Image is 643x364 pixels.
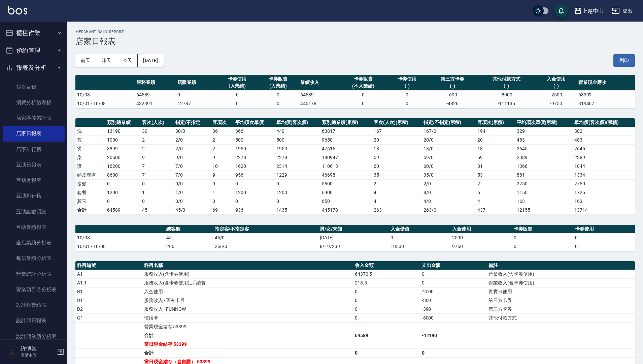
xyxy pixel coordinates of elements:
td: 45 [140,206,174,214]
button: [DATE] [138,54,163,67]
td: 12787 [176,99,217,108]
td: 0 [275,197,320,206]
td: 140947 [320,153,372,162]
td: 0 [234,179,275,188]
div: 卡券使用 [388,75,426,83]
td: 2278 [275,153,320,162]
td: 8/19/239 [318,242,389,251]
td: 服務收入 - 舊有卡券 [142,296,353,305]
td: 2 / 0 [174,135,211,144]
div: 卡券使用 [218,75,256,83]
table: a dense table [75,118,635,215]
td: 7 [140,171,174,179]
td: 0 [340,90,387,99]
td: 0 [387,90,428,99]
td: 1 [140,188,174,197]
td: 10/01 - 10/08 [75,99,135,108]
td: 10/08 [75,233,165,242]
div: 卡券販賣 [259,75,297,83]
td: 0 [512,242,574,251]
td: 2750 [573,179,635,188]
td: -11190 [420,331,487,340]
th: 平均項次單價(累積) [515,118,573,127]
table: a dense table [75,225,635,251]
td: 0 [420,270,487,278]
button: save [554,4,568,18]
td: 81 [476,162,515,171]
td: 266/0 [213,242,318,251]
td: 36 [211,127,234,135]
td: 46698 [320,171,372,179]
td: 12155 [515,206,573,214]
td: 10 [211,162,234,171]
a: 設計師業績表 [3,297,65,313]
td: 445178 [299,99,340,108]
td: 當日現金結存:53399 [142,340,353,348]
td: 0 [389,233,450,242]
th: 卡券販賣 [512,225,574,234]
td: 6 [476,188,515,197]
td: 2389 [573,153,635,162]
th: 單均價(客次價)(累積) [573,118,635,127]
a: 互助月報表 [3,173,65,188]
td: 第三方卡券 [487,296,635,305]
td: -4826 [428,99,477,108]
td: -690 [428,90,477,99]
td: 營業收入(含卡券使用) [487,278,635,287]
h2: Merchant Daily Report [75,30,635,34]
td: 163 [573,197,635,206]
td: 0 [105,179,140,188]
td: 2 [476,179,515,188]
td: 1200 [275,188,320,197]
div: (-) [479,83,534,90]
td: 1950 [275,144,320,153]
div: (入業績) [218,83,256,90]
td: 9750 [450,242,512,251]
th: 指定/不指定(累積) [422,118,476,127]
td: 0 [105,197,140,206]
td: -390 [420,305,487,313]
td: 110613 [320,162,372,171]
td: 4 / 0 [422,197,476,206]
td: 64370.5 [353,270,420,278]
a: 互助排行榜 [3,188,65,204]
button: 今天 [117,54,138,67]
td: 7 / 0 [174,162,211,171]
td: 60 [372,162,422,171]
td: 59 [476,153,515,162]
td: 4 [476,197,515,206]
a: 每日業績分析表 [3,250,65,266]
td: 16200 [105,162,140,171]
td: -9750 [536,99,577,108]
td: 0 [140,197,174,206]
a: 店家日報表 [3,126,65,141]
button: 上越中山 [571,4,606,18]
td: 18 / 0 [422,144,476,153]
th: 平均項次單價 [234,118,275,127]
td: 20 [372,135,422,144]
td: 0 [275,179,320,188]
td: 營業收入(含卡券使用) [487,270,635,278]
td: G1 [75,313,142,322]
td: 0 [340,99,387,108]
a: 消費分析儀表板 [3,95,65,110]
th: 入金使用 [450,225,512,234]
td: 64589 [105,206,140,214]
th: 科目名稱 [142,261,353,270]
td: 1229 [275,171,320,179]
th: 總客數 [165,225,213,234]
div: 第三方卡券 [429,75,475,83]
td: 18 [476,144,515,153]
td: 1725 [573,188,635,197]
td: 1150 [515,188,573,197]
th: 類別總業績 [105,118,140,127]
td: 266 [165,242,213,251]
td: 329 [515,127,573,135]
td: 2 [372,179,422,188]
div: 上越中山 [582,7,604,15]
td: 35 [372,171,422,179]
td: 2750 [515,179,573,188]
p: 高階主管 [21,352,55,358]
td: 2 [211,144,234,153]
div: (-) [537,83,575,90]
